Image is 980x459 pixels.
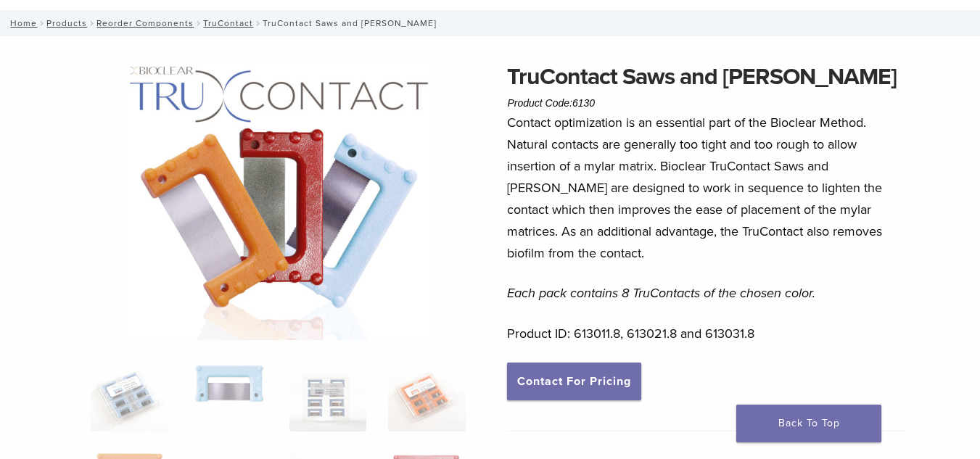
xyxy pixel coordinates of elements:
[507,59,906,94] h1: TruContact Saws and [PERSON_NAME]
[289,359,367,431] img: TruContact Saws and Sanders - Image 3
[253,20,263,27] span: /
[128,59,429,340] img: TruContact Saws and Sanders - Image 10
[507,112,906,264] p: Contact optimization is an essential part of the Bioclear Method. Natural contacts are generally ...
[736,405,881,442] a: Back To Top
[507,97,595,109] span: Product Code:
[388,359,466,431] img: TruContact Saws and Sanders - Image 4
[37,20,46,27] span: /
[46,18,87,28] a: Products
[91,359,168,431] img: TruContact-Blue-2-324x324.jpg
[203,18,253,28] a: TruContact
[507,363,641,400] a: Contact For Pricing
[190,359,268,406] img: TruContact Saws and Sanders - Image 2
[507,285,815,301] em: Each pack contains 8 TruContacts of the chosen color.
[6,18,37,28] a: Home
[96,18,194,28] a: Reorder Components
[87,20,96,27] span: /
[507,323,906,344] p: Product ID: 613011.8, 613021.8 and 613031.8
[194,20,203,27] span: /
[572,97,595,109] span: 6130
